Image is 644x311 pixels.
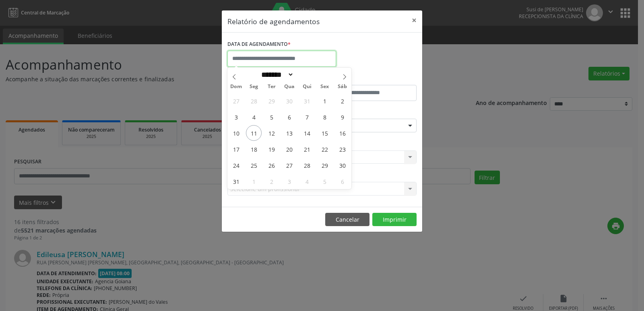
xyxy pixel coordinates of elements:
[228,157,244,173] span: Agosto 24, 2025
[317,93,332,109] span: Agosto 1, 2025
[264,109,279,125] span: Agosto 5, 2025
[334,93,350,109] span: Agosto 2, 2025
[281,84,298,89] span: Qua
[246,125,262,141] span: Agosto 11, 2025
[228,173,244,189] span: Agosto 31, 2025
[281,109,297,125] span: Agosto 6, 2025
[228,93,244,109] span: Julho 27, 2025
[299,125,315,141] span: Agosto 14, 2025
[317,141,332,157] span: Agosto 22, 2025
[334,125,350,141] span: Agosto 16, 2025
[264,125,279,141] span: Agosto 12, 2025
[294,70,320,79] input: Year
[281,157,297,173] span: Agosto 27, 2025
[258,70,294,79] select: Month
[299,93,315,109] span: Julho 31, 2025
[246,109,262,125] span: Agosto 4, 2025
[281,125,297,141] span: Agosto 13, 2025
[334,84,351,89] span: Sáb
[245,84,263,89] span: Seg
[317,173,332,189] span: Setembro 5, 2025
[227,16,320,27] h5: Relatório de agendamentos
[334,109,350,125] span: Agosto 9, 2025
[281,141,297,157] span: Agosto 20, 2025
[325,213,369,227] button: Cancelar
[334,157,350,173] span: Agosto 30, 2025
[298,84,316,89] span: Qui
[317,109,332,125] span: Agosto 8, 2025
[227,38,291,51] label: DATA DE AGENDAMENTO
[406,10,422,30] button: Close
[317,125,332,141] span: Agosto 15, 2025
[317,157,332,173] span: Agosto 29, 2025
[316,84,334,89] span: Sex
[372,213,417,227] button: Imprimir
[246,141,262,157] span: Agosto 18, 2025
[264,157,279,173] span: Agosto 26, 2025
[281,93,297,109] span: Julho 30, 2025
[264,173,279,189] span: Setembro 2, 2025
[246,157,262,173] span: Agosto 25, 2025
[246,93,262,109] span: Julho 28, 2025
[324,72,417,85] label: ATÉ
[246,173,262,189] span: Setembro 1, 2025
[264,93,279,109] span: Julho 29, 2025
[227,84,245,89] span: Dom
[228,109,244,125] span: Agosto 3, 2025
[334,173,350,189] span: Setembro 6, 2025
[299,157,315,173] span: Agosto 28, 2025
[299,141,315,157] span: Agosto 21, 2025
[263,84,281,89] span: Ter
[264,141,279,157] span: Agosto 19, 2025
[228,125,244,141] span: Agosto 10, 2025
[299,173,315,189] span: Setembro 4, 2025
[299,109,315,125] span: Agosto 7, 2025
[334,141,350,157] span: Agosto 23, 2025
[281,173,297,189] span: Setembro 3, 2025
[228,141,244,157] span: Agosto 17, 2025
